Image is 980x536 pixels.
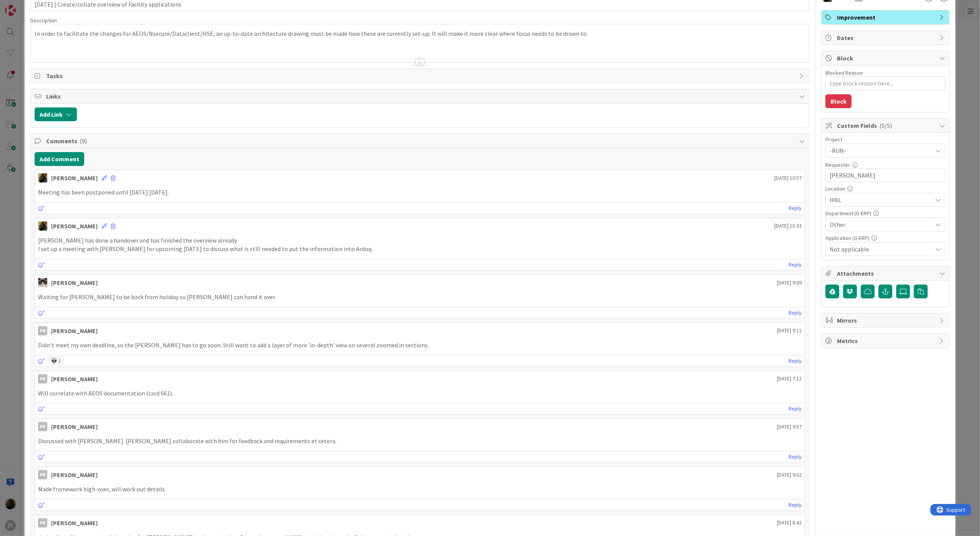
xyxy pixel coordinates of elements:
span: Support [16,1,35,10]
a: Reply [789,260,802,270]
p: Will correlate with AEOS documentation (card 661). [38,389,802,398]
div: [PERSON_NAME] [51,326,98,335]
a: Reply [789,404,802,414]
span: Tasks [46,71,795,80]
span: [DATE] 8:42 [777,519,802,527]
a: Reply [789,452,802,462]
span: [DATE] 9:09 [777,279,802,287]
span: Metrics [837,336,935,345]
div: Location [825,186,945,191]
span: Comments [46,136,795,146]
span: [DATE] 9:02 [777,471,802,479]
div: PR [38,422,47,431]
span: Dates [837,33,935,42]
div: PR [38,374,47,384]
span: Mirrors [837,316,935,325]
a: Reply [789,500,802,510]
span: HNL [830,195,932,204]
div: PR [38,470,47,479]
div: [PERSON_NAME] [51,374,98,384]
div: [PERSON_NAME] [51,470,98,479]
span: Custom Fields [837,121,935,130]
p: Didn't meet my own deadline, so the [PERSON_NAME] has to go soon. Still want to add a layer of mo... [38,341,802,350]
div: PR [38,518,47,528]
label: Requester [825,161,850,168]
div: Department (G-ERP) [825,211,945,216]
div: [PERSON_NAME] [51,278,98,287]
span: Other [830,220,932,229]
span: Improvement [837,13,935,22]
p: [PERSON_NAME] has done a handover and has finished the overview already. [38,236,802,245]
button: Add Link [35,107,77,121]
a: Reply [789,356,802,366]
p: Waiting for [PERSON_NAME] to be back from holiday so [PERSON_NAME] can hand it over. [38,293,802,301]
span: [DATE] 7:12 [777,375,802,383]
span: Description [30,17,57,24]
span: ( 9 ) [80,137,87,145]
span: [DATE] 15:33 [774,222,802,230]
img: Kv [38,278,47,287]
p: In order to facilitate the changes for AEOS/Nsecure/Dataclient/HSE, an up-to-date architecture dr... [35,29,805,38]
div: Project [825,137,945,142]
label: Blocked Reason [825,69,863,76]
span: Links [46,92,795,101]
p: Meeting has been postponed until [DATE] [DATE]. [38,188,802,197]
p: I set up a meeting with [PERSON_NAME] for upcoming [DATE] to discuss what is still needed to put ... [38,245,802,253]
span: Not applicable [830,245,932,254]
a: Reply [789,308,802,318]
span: [DATE] 10:57 [774,174,802,182]
span: [DATE] 9:11 [777,327,802,335]
img: ND [38,221,47,231]
img: ND [38,173,47,183]
div: PR [38,326,47,335]
div: [PERSON_NAME] [51,221,98,231]
div: 👽 1 [49,357,63,365]
div: [PERSON_NAME] [51,422,98,431]
div: [PERSON_NAME] [51,518,98,528]
span: [DATE] 9:57 [777,423,802,431]
span: Attachments [837,269,935,278]
a: Reply [789,203,802,213]
span: ( 5/5 ) [879,122,892,129]
button: Add Comment [35,152,84,166]
div: [PERSON_NAME] [51,173,98,183]
button: Block [825,94,852,108]
span: Block [837,54,935,63]
p: Made framework high-over, will work out details. [38,485,802,494]
p: Discussed with [PERSON_NAME]. [PERSON_NAME] collaborate with him for feedback and requirements et... [38,437,802,446]
span: -RUN- [830,145,928,156]
div: Application (G-ERP) [825,235,945,241]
